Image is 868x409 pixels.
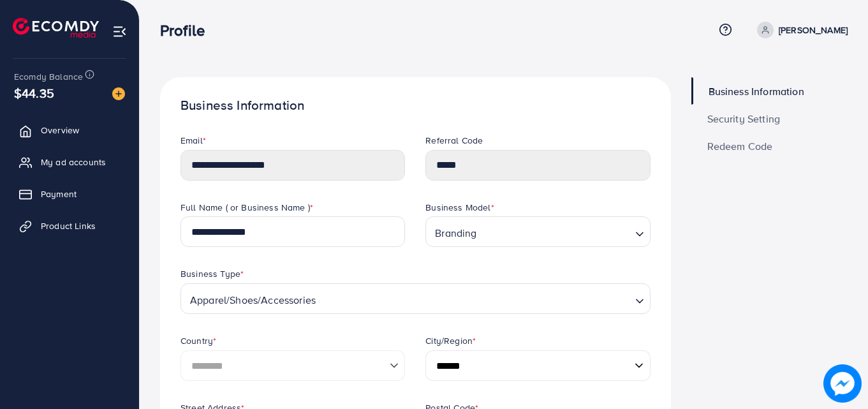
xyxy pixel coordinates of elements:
[180,201,313,214] label: Full Name ( or Business Name )
[425,216,650,247] div: Search for option
[112,87,125,100] img: image
[481,223,630,242] input: Search for option
[425,134,483,147] label: Referral Code
[752,22,848,38] a: [PERSON_NAME]
[180,283,651,314] div: Search for option
[160,21,215,40] h3: Profile
[425,201,494,214] label: Business Model
[180,267,244,280] label: Business Type
[10,149,129,175] a: My ad accounts
[10,181,129,207] a: Payment
[180,98,651,114] h1: Business Information
[320,290,630,309] input: Search for option
[41,124,79,137] span: Overview
[707,114,781,124] span: Security Setting
[823,364,862,403] img: image
[180,134,206,147] label: Email
[10,213,129,239] a: Product Links
[432,223,479,242] span: Branding
[13,18,99,38] img: logo
[188,290,318,309] span: Apparel/Shoes/Accessories
[779,22,848,38] p: [PERSON_NAME]
[425,334,476,347] label: City/Region
[14,84,54,102] span: $44.35
[180,334,216,347] label: Country
[709,86,804,96] span: Business Information
[14,70,83,83] span: Ecomdy Balance
[41,156,106,168] span: My ad accounts
[707,141,773,151] span: Redeem Code
[41,188,77,200] span: Payment
[112,24,127,39] img: menu
[41,219,96,232] span: Product Links
[10,117,129,143] a: Overview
